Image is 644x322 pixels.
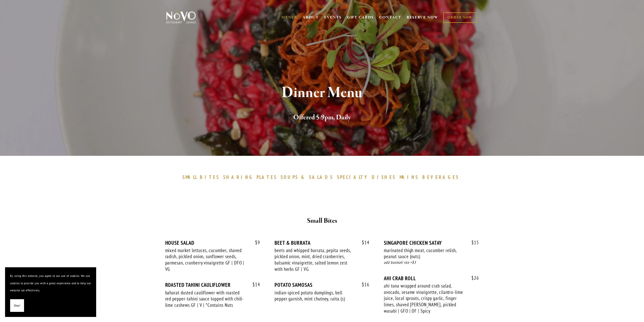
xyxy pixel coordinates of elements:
div: baharat dusted cauliflower with roasted red pepper-tahini sauce topped with chili-lime cashews GF... [165,290,246,308]
a: EVENTS [324,15,342,20]
p: By using this website, you agree to our use of cookies. We use cookies to provide you with a grea... [10,272,91,294]
strong: Small Bites [307,216,337,225]
div: ahi tuna wrapped around crab salad, avocado, sesame vinaigrette, cilantro-lime juice, local sprou... [384,283,464,314]
a: ABOUT [302,15,319,20]
h2: Offered 5-9pm, Daily [175,112,470,123]
a: CONTACT [379,13,401,22]
img: Novo Restaurant &amp; Lounge [165,11,197,24]
span: $ [471,275,474,281]
div: ROASTED TAHINI CAULIFLOWER [165,282,260,288]
span: SOUPS [281,174,298,180]
span: SALADS [309,174,333,180]
div: HOUSE SALAD [165,240,260,246]
a: SPECIALTYDISHES [337,174,398,180]
div: beets and whipped burrata, pepita seeds, pickled onion, mint, dried cranberries, balsamic vinaigr... [275,247,355,272]
div: POTATO SAMOSAS [275,282,369,288]
div: AHI CRAB ROLL [384,275,479,281]
a: ORDER NOW [443,12,476,23]
span: $ [255,239,258,245]
span: & [301,174,306,180]
section: Cookie banner [5,267,96,317]
a: BEVERAGES [422,174,462,180]
div: BEET & BURRATA [275,240,369,246]
span: MAINS [400,174,419,180]
span: Okay! [14,302,20,309]
span: $ [362,281,364,288]
span: PLATES [257,174,277,180]
div: mixed market lettuces, cucumber, shaved radish, pickled onion, sunflower seeds, parmesan, cranber... [165,247,246,272]
a: GIFT CARDS [347,13,374,22]
span: $ [471,239,474,245]
a: RESERVE NOW [407,13,439,22]
span: $ [253,281,255,288]
span: BEVERAGES [422,174,459,180]
span: SMALL [182,174,198,180]
a: MENUS [281,15,297,20]
span: 26 [466,275,479,281]
span: DISHES [372,174,396,180]
span: $ [362,239,364,245]
a: SMALLBITES [182,174,222,180]
span: 16 [357,282,369,288]
span: 14 [357,240,369,245]
button: Okay! [10,299,24,312]
div: add basmati rice +$3 [384,260,479,266]
div: SINGAPORE CHICKEN SATAY [384,240,479,246]
span: BITES [200,174,219,180]
span: SHARING [223,174,254,180]
a: MAINS [400,174,421,180]
span: 14 [247,282,260,288]
span: SPECIALTY [337,174,369,180]
h1: Dinner Menu [175,85,470,101]
a: SOUPS&SALADS [281,174,336,180]
a: SHARINGPLATES [223,174,279,180]
span: 9 [250,240,260,245]
span: 15 [466,240,479,245]
div: indian-spiced potato dumplings, bell pepper garnish, mint chutney, raita (s) [275,290,355,302]
div: marinated thigh meat, cucumber relish, peanut sauce (nuts) [384,247,464,260]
